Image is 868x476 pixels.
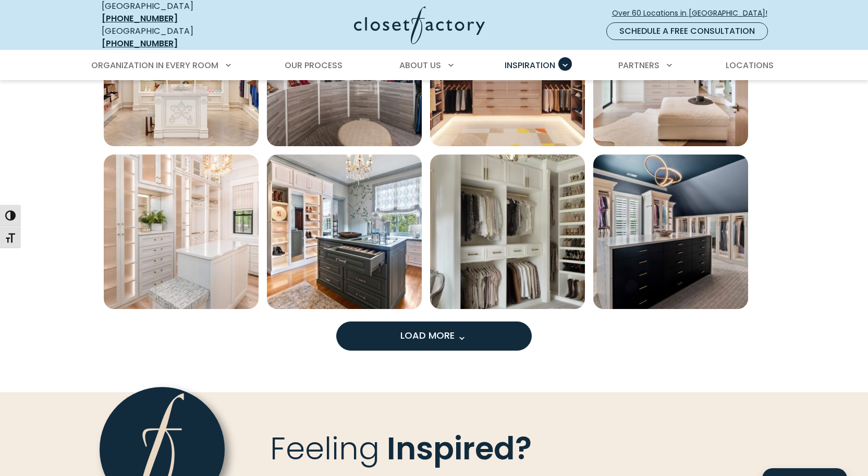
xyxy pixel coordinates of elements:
[505,59,555,71] span: Inspiration
[267,155,422,309] img: Dressing room featuring central island with velvet jewelry drawers, LED lighting, elite toe stops...
[104,155,259,309] img: Luxury closet withLED-lit shelving, Raised Panel drawers, a mirrored vanity, and adjustable shoe ...
[102,25,253,50] div: [GEOGRAPHIC_DATA]
[618,59,659,71] span: Partners
[387,427,532,470] span: Inspired?
[285,59,343,71] span: Our Process
[606,22,768,40] a: Schedule a Free Consultation
[104,155,259,309] a: Open inspiration gallery to preview enlarged image
[84,51,785,80] nav: Primary Menu
[593,155,748,309] a: Open inspiration gallery to preview enlarged image
[102,12,178,24] a: [PHONE_NUMBER]
[593,155,748,309] img: Wardrobe closet with all glass door fronts and black central island with flat front door faces an...
[354,6,485,44] img: Closet Factory Logo
[430,155,585,309] img: White custom closet shelving, open shelving for shoes, and dual hanging sections for a curated wa...
[400,329,468,342] span: Load More
[91,59,218,71] span: Organization in Every Room
[399,59,441,71] span: About Us
[612,8,776,19] span: Over 60 Locations in [GEOGRAPHIC_DATA]!
[336,321,532,351] button: Load more inspiration gallery images
[270,427,380,470] span: Feeling
[267,155,422,309] a: Open inspiration gallery to preview enlarged image
[102,37,178,49] a: [PHONE_NUMBER]
[726,59,774,71] span: Locations
[430,155,585,309] a: Open inspiration gallery to preview enlarged image
[612,4,776,22] a: Over 60 Locations in [GEOGRAPHIC_DATA]!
